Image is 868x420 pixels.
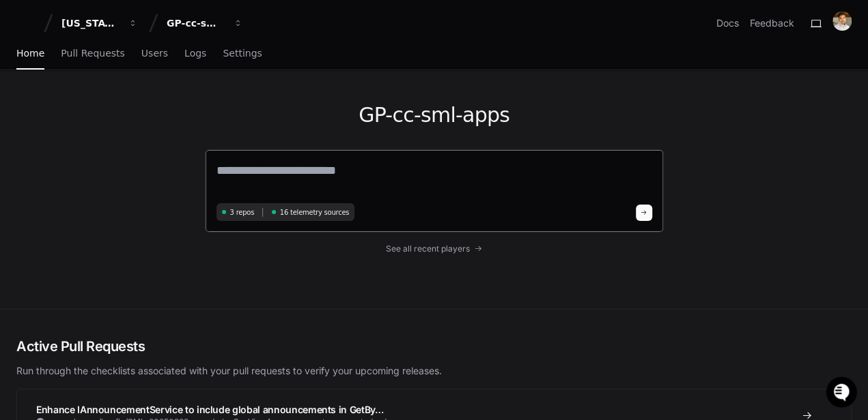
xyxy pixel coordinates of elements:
[232,106,249,122] button: Start new chat
[280,207,349,217] span: 16 telemetry sources
[14,102,38,126] img: 1736555170064-99ba0984-63c1-480f-8ee9-699278ef63ed
[136,143,165,153] span: Pylon
[161,11,249,35] button: GP-cc-sml-apps
[184,38,206,70] a: Logs
[824,375,861,412] iframe: Open customer support
[14,55,249,76] div: Welcome
[96,142,165,153] a: Powered byPylon
[61,38,124,70] a: Pull Requests
[46,115,178,126] div: We're offline, we'll be back soon
[61,16,120,30] div: [US_STATE] Pacific
[205,243,664,254] a: See all recent players
[16,364,852,378] p: Run through the checklists associated with your pull requests to verify your upcoming releases.
[141,49,168,57] span: Users
[16,337,852,356] h2: Active Pull Requests
[386,243,470,254] span: See all recent players
[832,12,852,31] img: avatar
[750,16,794,30] button: Feedback
[56,11,143,35] button: [US_STATE] Pacific
[16,38,44,70] a: Home
[223,49,262,57] span: Settings
[223,38,262,70] a: Settings
[14,14,41,41] img: PlayerZero
[141,38,168,70] a: Users
[46,102,224,115] div: Start new chat
[205,103,664,127] h1: GP-cc-sml-apps
[16,49,44,57] span: Home
[36,404,384,415] span: Enhance IAnnouncementService to include global announcements in GetBy…
[167,16,225,30] div: GP-cc-sml-apps
[61,49,124,57] span: Pull Requests
[230,207,255,217] span: 3 repos
[184,49,206,57] span: Logs
[716,16,739,30] a: Docs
